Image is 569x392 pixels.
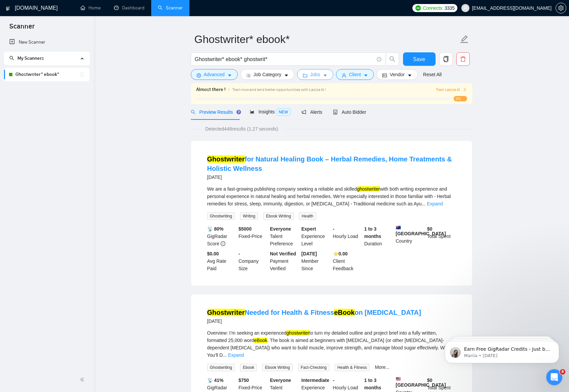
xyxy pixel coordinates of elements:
span: Ebook [240,364,257,371]
span: setting [556,5,566,11]
span: folder [303,73,307,78]
b: 1 to 3 months [364,378,381,390]
span: Connects: [423,4,443,12]
span: right [463,88,467,92]
span: bars [246,73,251,78]
div: GigRadar Score [206,225,237,247]
div: Experience Level [300,225,332,247]
div: Tooltip anchor [236,109,242,115]
span: info-circle [221,241,225,246]
span: Fact-Checking [298,364,329,371]
a: GhostwriterNeeded for Health & FitnesseBookon [MEDICAL_DATA] [207,309,421,316]
div: Country [394,225,426,247]
span: search [191,110,195,114]
mark: Ghostwriter [207,309,245,316]
b: [GEOGRAPHIC_DATA] [396,225,446,236]
span: setting [196,73,201,78]
button: settingAdvancedcaret-down [191,69,238,80]
input: Search Freelance Jobs... [195,55,374,63]
span: 0% [454,96,467,101]
span: ... [223,352,227,358]
li: Ghostwriter* ebook* [4,68,90,81]
div: [DATE] [207,173,456,181]
button: search [386,52,399,66]
span: 8 [560,369,565,375]
span: copy [440,56,452,62]
div: Company Size [237,250,269,272]
a: setting [556,5,566,11]
span: Save [413,55,425,63]
span: Advanced [204,71,225,78]
a: Expand [427,201,443,206]
b: - [333,378,335,383]
span: Ghostwriting [207,364,235,371]
div: Talent Preference [269,225,300,247]
span: caret-down [227,73,232,78]
span: double-left [80,376,87,383]
b: - [238,251,240,256]
b: Not Verified [270,251,296,256]
iframe: Intercom notifications message [435,327,569,374]
span: notification [301,110,306,114]
span: holder [79,72,85,77]
mark: eBook [254,338,268,343]
span: 3335 [445,4,455,12]
span: caret-down [363,73,368,78]
b: 1 to 3 months [364,226,381,239]
span: Insights [250,109,291,114]
div: Hourly Load [332,225,363,247]
button: folderJobscaret-down [297,69,333,80]
span: info-circle [377,57,381,61]
b: Everyone [270,226,291,232]
button: setting [556,3,566,13]
span: area-chart [250,109,254,114]
span: Client [349,71,361,78]
span: Health & Fitness [335,364,369,371]
span: Job Category [253,71,281,78]
b: $ 750 [238,378,249,383]
b: $ 0 [427,378,433,383]
mark: ghostwriter [286,330,309,336]
div: Total Spent [426,225,457,247]
span: robot [333,110,338,114]
b: [DATE] [301,251,317,256]
span: Detected 448 results (1.27 seconds) [201,125,283,133]
a: More... [375,364,390,370]
div: Duration [363,225,394,247]
img: 🇺🇸 [396,377,401,381]
span: user [463,6,468,10]
a: dashboardDashboard [114,5,145,11]
span: idcard [382,73,387,78]
div: Client Feedback [332,250,363,272]
b: Everyone [270,378,291,383]
span: Ebook Writing [263,212,293,220]
b: Expert [301,226,316,232]
mark: Ghostwriter [207,155,245,163]
span: Auto Bidder [333,109,366,115]
span: edit [460,35,469,44]
span: Almost there ! [196,86,226,93]
a: New Scanner [9,36,84,49]
b: $0.00 [207,251,219,256]
span: Ebook Writing [262,364,292,371]
span: My Scanners [17,55,44,61]
div: Overview: I’m seeking an experienced to turn my detailed outline and project brief into a fully w... [207,329,456,359]
span: Vendor [390,71,404,78]
button: Train Laziza AI [436,87,467,93]
span: Scanner [4,21,40,36]
mark: eBook [334,309,354,316]
span: NEW [276,108,291,116]
span: search [9,56,14,60]
a: Ghostwriterfor Natural Healing Book – Herbal Remedies, Home Treatments & Holistic Wellness [207,155,452,172]
span: delete [457,56,469,62]
b: Intermediate [301,378,329,383]
span: Train now and land better opportunities with Laziza AI ! [232,87,326,92]
span: ... [422,201,426,206]
div: [DATE] [207,317,421,325]
b: - [333,226,335,232]
a: Expand [228,352,244,358]
iframe: Intercom live chat [546,369,562,385]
